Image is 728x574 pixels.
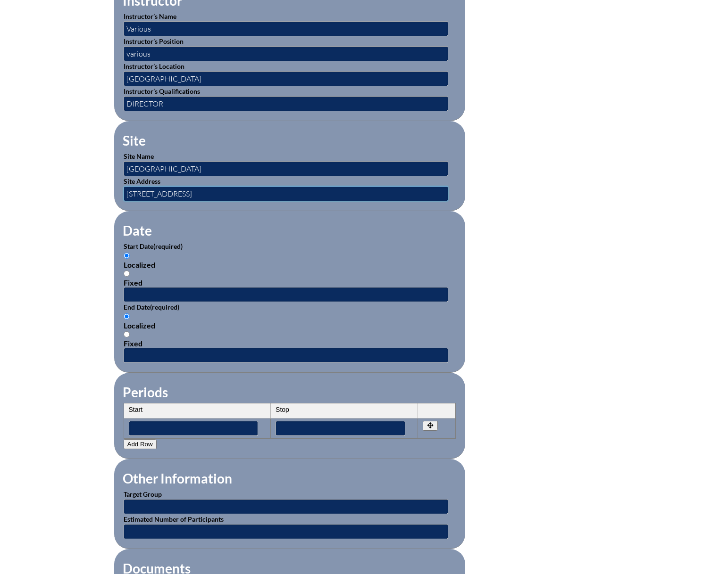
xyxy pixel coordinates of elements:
[122,222,153,238] legend: Date
[124,12,176,20] label: Instructor’s Name
[124,331,130,337] input: Fixed
[153,242,183,250] span: (required)
[124,152,154,160] label: Site Name
[124,253,130,259] input: Localized
[124,490,162,498] label: Target Group
[124,260,456,269] div: Localized
[122,384,169,400] legend: Periods
[124,321,456,330] div: Localized
[271,403,418,418] th: Stop
[124,271,130,277] input: Fixed
[124,515,224,523] label: Estimated Number of Participants
[124,37,184,45] label: Instructor’s Position
[124,62,184,70] label: Instructor’s Location
[150,303,179,311] span: (required)
[124,303,179,311] label: End Date
[124,242,183,250] label: Start Date
[124,403,271,418] th: Start
[122,132,147,148] legend: Site
[124,278,456,287] div: Fixed
[124,87,200,95] label: Instructor’s Qualifications
[124,313,130,320] input: Localized
[124,177,160,185] label: Site Address
[124,439,157,449] button: Add Row
[122,470,233,486] legend: Other Information
[124,339,456,348] div: Fixed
